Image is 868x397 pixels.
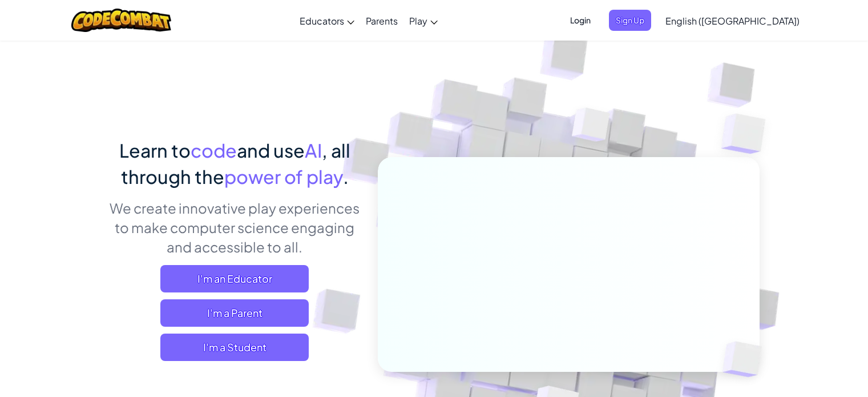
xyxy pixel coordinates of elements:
span: and use [237,139,305,162]
a: English ([GEOGRAPHIC_DATA]) [660,5,805,36]
span: Play [409,15,427,27]
span: code [191,139,237,162]
img: CodeCombat logo [71,9,171,32]
img: Overlap cubes [699,86,797,182]
img: Overlap cubes [550,85,632,170]
button: I'm a Student [160,334,309,361]
span: . [343,165,349,188]
a: I'm a Parent [160,299,309,327]
button: Sign Up [609,10,651,31]
a: I'm an Educator [160,265,309,292]
span: English ([GEOGRAPHIC_DATA]) [665,15,800,27]
p: We create innovative play experiences to make computer science engaging and accessible to all. [109,198,361,256]
span: Learn to [119,139,191,162]
span: power of play [224,165,343,188]
a: Educators [294,5,360,36]
button: Login [563,10,597,31]
span: AI [305,139,322,162]
a: Parents [360,5,403,36]
span: Educators [300,15,344,27]
a: Play [403,5,443,36]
